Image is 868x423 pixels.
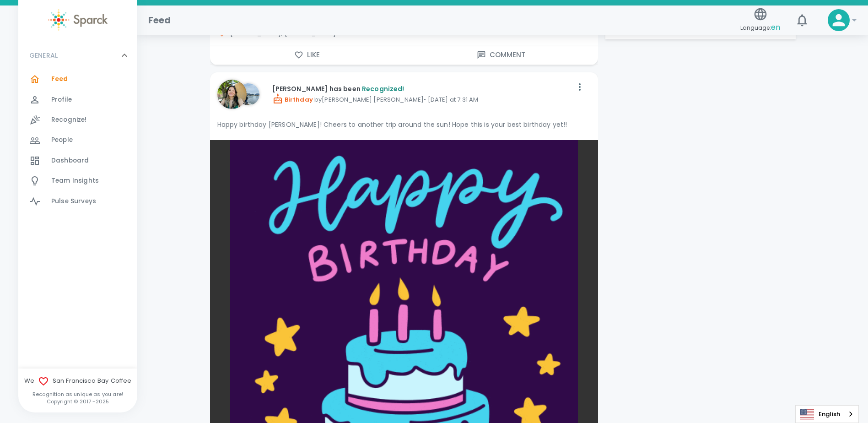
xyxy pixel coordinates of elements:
[51,156,89,165] span: Dashboard
[18,90,137,110] a: Profile
[737,4,784,37] button: Language:en
[18,398,137,405] p: Copyright © 2017 - 2025
[362,84,404,93] span: Recognized!
[51,95,72,104] span: Profile
[217,80,247,109] img: Picture of Annabel Su
[217,120,591,129] p: Happy birthday [PERSON_NAME]! Cheers to another trip around the sun! Hope this is your best birth...
[210,45,404,65] button: Like
[272,93,572,104] p: by [PERSON_NAME] [PERSON_NAME] • [DATE] at 7:31 AM
[18,151,137,171] a: Dashboard
[18,171,137,191] a: Team Insights
[796,406,858,423] a: English
[18,191,137,211] a: Pulse Surveys
[795,405,859,423] div: Language
[29,51,58,60] p: GENERAL
[18,69,137,89] a: Feed
[51,197,96,206] span: Pulse Surveys
[51,136,73,145] span: People
[272,84,572,93] p: [PERSON_NAME] has been
[795,405,859,423] aside: Language selected: English
[18,9,137,31] a: Sparck logo
[18,376,137,387] span: We San Francisco Bay Coffee
[18,130,137,150] a: People
[51,176,99,185] span: Team Insights
[18,69,137,215] div: GENERAL
[18,110,137,130] a: Recognize!
[771,22,780,33] span: en
[18,42,137,69] div: GENERAL
[148,13,171,27] h1: Feed
[51,115,87,125] span: Recognize!
[18,390,137,398] p: Recognition as unique as you are!
[237,83,259,105] img: Picture of Anna Belle Heredia
[51,75,68,84] span: Feed
[272,95,313,104] span: Birthday
[740,22,780,34] span: Language:
[48,9,108,31] img: Sparck logo
[404,45,598,65] button: Comment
